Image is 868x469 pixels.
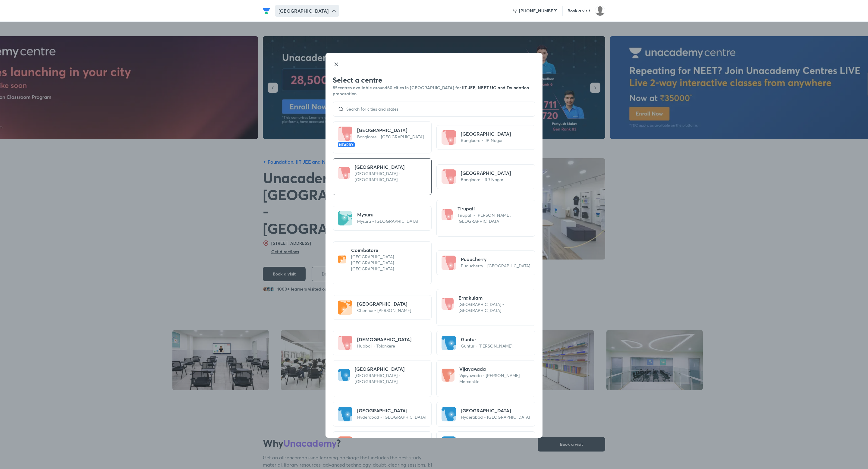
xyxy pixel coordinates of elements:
[461,343,512,349] p: Guntur - [PERSON_NAME]
[263,7,272,14] a: Company Logo
[461,130,511,137] h5: [GEOGRAPHIC_DATA]
[355,373,429,385] p: [GEOGRAPHIC_DATA] - [GEOGRAPHIC_DATA]
[338,436,352,451] img: city-icon
[442,169,456,184] img: city-icon
[461,414,530,420] p: Hyderabad - [GEOGRAPHIC_DATA]
[338,127,352,141] img: city-icon
[568,8,590,14] h6: Book a visit
[442,369,454,382] img: city-icon
[338,336,352,350] img: city-icon
[461,256,530,263] h5: Puducherry
[355,171,429,183] p: [GEOGRAPHIC_DATA] - [GEOGRAPHIC_DATA]
[351,254,429,272] p: [GEOGRAPHIC_DATA] - [GEOGRAPHIC_DATA] [GEOGRAPHIC_DATA]
[357,343,411,349] p: Hubbali - Tolankere
[357,127,424,134] h5: [GEOGRAPHIC_DATA]
[442,436,456,451] img: city-icon
[338,300,352,315] img: city-icon
[357,336,411,343] h5: [DEMOGRAPHIC_DATA]
[461,137,511,143] p: Banglaore - JP Nagar
[458,301,533,313] p: [GEOGRAPHIC_DATA] - [GEOGRAPHIC_DATA]
[458,212,533,224] p: Tirupati - [PERSON_NAME], [GEOGRAPHIC_DATA]
[595,6,605,16] img: Rishav
[513,8,558,14] a: [PHONE_NUMBER]
[357,218,418,224] p: Mysuru - [GEOGRAPHIC_DATA]
[519,8,558,14] h6: [PHONE_NUMBER]
[351,247,429,254] h5: Coimbatore
[357,436,426,444] h5: Vijayawada
[338,407,352,421] img: city-icon
[461,263,530,269] p: Puducherry - [GEOGRAPHIC_DATA]
[442,256,456,270] img: city-icon
[461,407,530,414] h5: [GEOGRAPHIC_DATA]
[357,307,411,313] p: Chennai - [PERSON_NAME]
[263,7,270,14] img: Company Logo
[338,211,352,225] img: city-icon
[461,177,511,183] p: Banglaore - RR Nagar
[357,134,424,140] p: Banglaore - [GEOGRAPHIC_DATA]
[459,365,533,373] h5: Vijayawada
[338,369,350,381] img: city-icon
[461,336,512,343] h5: Guntur
[442,407,456,421] img: city-icon
[442,298,454,310] img: city-icon
[338,167,350,179] img: city-icon
[442,336,456,350] img: city-icon
[357,300,411,307] h5: [GEOGRAPHIC_DATA]
[333,85,535,97] h6: 85 centres available around 60 cities in [GEOGRAPHIC_DATA] for preparation
[461,436,518,444] h5: [GEOGRAPHIC_DATA]
[355,163,429,171] h5: [GEOGRAPHIC_DATA]
[344,107,530,112] input: Search for cities and states
[442,209,453,220] img: city-icon
[462,85,529,90] span: IIT JEE, NEET UG and Foundation
[442,130,456,145] img: city-icon
[333,75,535,85] h3: Select a centre
[338,255,346,263] img: city-icon
[355,365,429,373] h5: [GEOGRAPHIC_DATA]
[459,373,533,385] p: Vijayawada - [PERSON_NAME] Mercantile
[357,211,418,218] h5: Mysuru
[357,407,426,414] h5: [GEOGRAPHIC_DATA]
[458,294,533,301] h5: Ernakulam
[461,169,511,177] h5: [GEOGRAPHIC_DATA]
[357,414,426,420] p: Hyderabad - [GEOGRAPHIC_DATA]
[338,142,355,147] h6: NEARBY
[458,205,533,212] h5: Tirupati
